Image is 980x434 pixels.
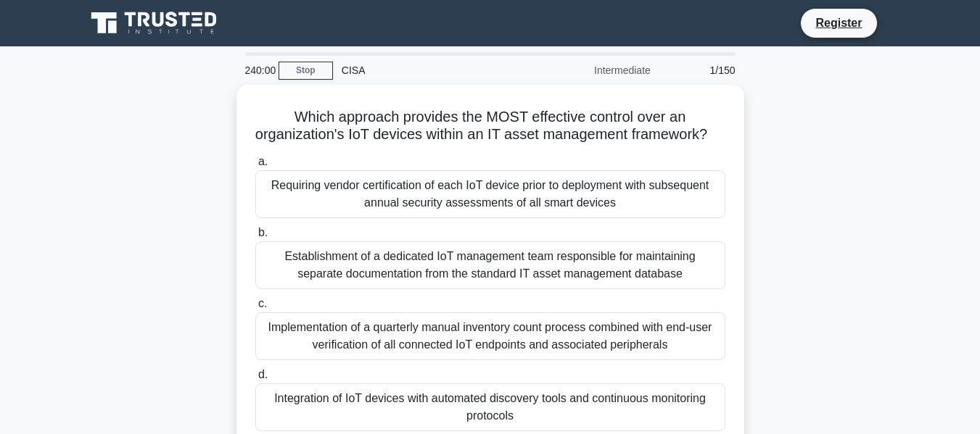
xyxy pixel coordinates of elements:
div: Implementation of a quarterly manual inventory count process combined with end-user verification ... [255,312,725,360]
div: Establishment of a dedicated IoT management team responsible for maintaining separate documentati... [255,241,725,289]
span: a. [258,155,268,167]
h5: Which approach provides the MOST effective control over an organization's IoT devices within an I... [254,108,727,144]
div: CISA [333,56,532,85]
div: Requiring vendor certification of each IoT device prior to deployment with subsequent annual secu... [255,170,725,218]
div: Intermediate [532,56,659,85]
span: b. [258,226,268,238]
div: 1/150 [659,56,744,85]
a: Stop [279,62,333,80]
span: d. [258,368,268,380]
a: Register [807,14,870,32]
div: Integration of IoT devices with automated discovery tools and continuous monitoring protocols [255,383,725,431]
span: c. [258,297,267,309]
div: 240:00 [236,56,279,85]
